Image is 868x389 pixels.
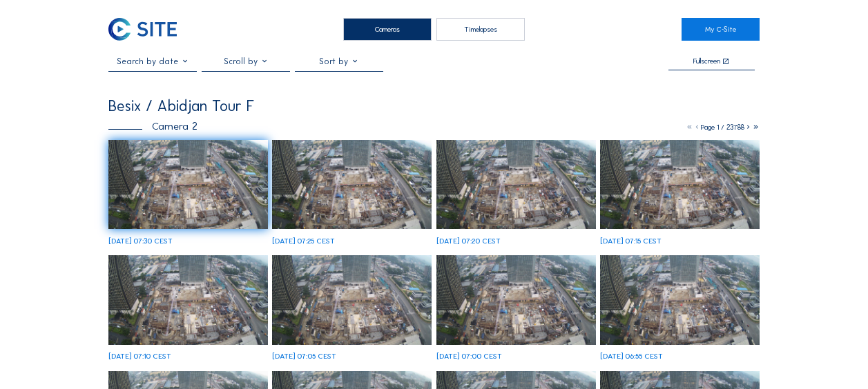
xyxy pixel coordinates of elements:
img: image_53813702 [600,140,760,230]
img: image_53813198 [600,255,760,345]
div: [DATE] 06:55 CEST [600,352,663,360]
a: My C-Site [682,18,760,41]
div: [DATE] 07:10 CEST [108,352,171,360]
img: C-SITE Logo [108,18,177,41]
div: Cameras [343,18,432,41]
div: Besix / Abidjan Tour F [108,99,254,114]
input: Search by date 󰅀 [108,57,197,66]
img: image_53814174 [108,140,268,230]
div: Fullscreen [693,57,720,66]
div: [DATE] 07:20 CEST [436,237,501,245]
div: [DATE] 07:30 CEST [108,237,173,245]
img: image_53814058 [272,140,432,230]
div: Timelapses [436,18,525,41]
div: [DATE] 07:25 CEST [272,237,335,245]
img: image_53813925 [436,140,596,230]
img: image_53813289 [436,255,596,345]
span: Page 1 / 23788 [701,123,744,132]
div: [DATE] 07:15 CEST [600,237,662,245]
img: image_53813608 [108,255,268,345]
div: Camera 2 [108,121,197,131]
img: image_53813500 [272,255,432,345]
a: C-SITE Logo [108,18,186,41]
div: [DATE] 07:00 CEST [436,352,502,360]
div: [DATE] 07:05 CEST [272,352,336,360]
